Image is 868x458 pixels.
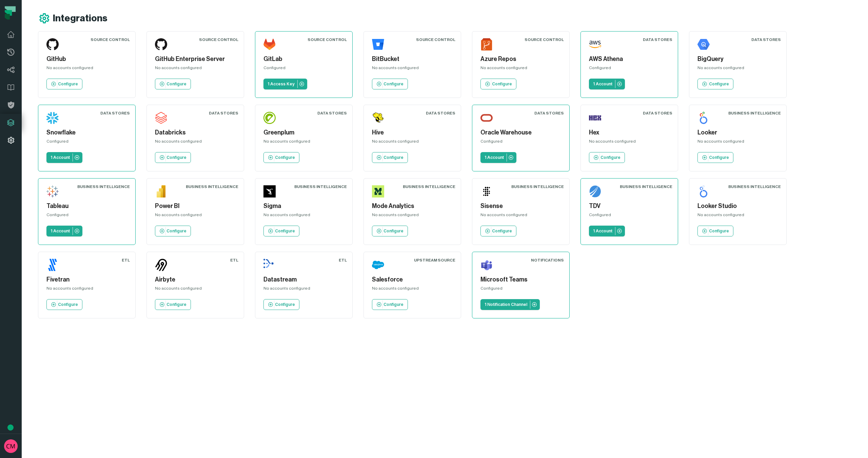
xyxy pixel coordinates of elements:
[166,228,186,234] p: Configure
[697,65,778,73] div: No accounts configured
[709,228,729,234] p: Configure
[263,275,344,284] h5: Datastream
[155,275,236,284] h5: Airbyte
[155,286,236,294] div: No accounts configured
[511,184,564,189] div: Business Intelligence
[263,65,344,73] div: Configured
[155,139,236,147] div: No accounts configured
[4,439,18,453] img: avatar of Collin Marsden
[697,152,733,163] a: Configure
[230,257,238,263] div: ETL
[372,128,453,137] h5: Hive
[372,55,453,64] h5: BitBucket
[46,286,127,294] div: No accounts configured
[155,259,167,271] img: Airbyte
[46,38,59,50] img: GitHub
[372,185,384,197] img: Mode Analytics
[697,38,710,50] img: BigQuery
[51,155,70,160] p: 1 Account
[426,110,455,116] div: Data Stores
[372,212,453,220] div: No accounts configured
[263,112,276,124] img: Greenplum
[480,79,516,89] a: Configure
[485,155,504,160] p: 1 Account
[383,228,403,234] p: Configure
[372,152,408,163] a: Configure
[275,228,295,234] p: Configure
[643,37,672,42] div: Data Stores
[7,424,14,431] div: Tooltip anchor
[372,79,408,89] a: Configure
[492,228,512,234] p: Configure
[480,286,561,294] div: Configured
[263,79,307,89] a: 1 Access Key
[317,110,347,116] div: Data Stores
[709,155,729,160] p: Configure
[77,184,130,189] div: Business Intelligence
[46,185,59,197] img: Tableau
[593,81,612,87] p: 1 Account
[372,112,384,124] img: Hive
[339,257,347,263] div: ETL
[263,152,299,163] a: Configure
[372,38,384,50] img: BitBucket
[593,228,612,234] p: 1 Account
[100,110,130,116] div: Data Stores
[122,257,130,263] div: ETL
[155,38,167,50] img: GitHub Enterprise Server
[480,55,561,64] h5: Azure Repos
[485,302,527,307] p: 1 Notification Channel
[166,302,186,307] p: Configure
[480,275,561,284] h5: Microsoft Teams
[416,37,455,42] div: Source Control
[155,152,191,163] a: Configure
[534,110,564,116] div: Data Stores
[697,112,710,124] img: Looker
[709,81,729,87] p: Configure
[751,37,781,42] div: Data Stores
[697,128,778,137] h5: Looker
[46,65,127,73] div: No accounts configured
[166,81,186,87] p: Configure
[480,38,493,50] img: Azure Repos
[589,202,670,211] h5: TDV
[620,184,672,189] div: Business Intelligence
[263,226,299,236] a: Configure
[383,81,403,87] p: Configure
[308,37,347,42] div: Source Control
[199,37,238,42] div: Source Control
[372,202,453,211] h5: Mode Analytics
[263,55,344,64] h5: GitLab
[480,139,561,147] div: Configured
[46,259,59,271] img: Fivetran
[91,37,130,42] div: Source Control
[53,13,107,24] h1: Integrations
[383,155,403,160] p: Configure
[155,299,191,310] a: Configure
[372,139,453,147] div: No accounts configured
[697,79,733,89] a: Configure
[155,185,167,197] img: Power BI
[589,128,670,137] h5: Hex
[58,302,78,307] p: Configure
[372,299,408,310] a: Configure
[46,128,127,137] h5: Snowflake
[186,184,238,189] div: Business Intelligence
[372,275,453,284] h5: Salesforce
[155,202,236,211] h5: Power BI
[697,226,733,236] a: Configure
[480,65,561,73] div: No accounts configured
[263,128,344,137] h5: Greenplum
[263,202,344,211] h5: Sigma
[46,202,127,211] h5: Tableau
[480,112,493,124] img: Oracle Warehouse
[589,152,625,163] a: Configure
[600,155,620,160] p: Configure
[263,299,299,310] a: Configure
[480,128,561,137] h5: Oracle Warehouse
[372,226,408,236] a: Configure
[589,38,601,50] img: AWS Athena
[51,228,70,234] p: 1 Account
[275,155,295,160] p: Configure
[155,226,191,236] a: Configure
